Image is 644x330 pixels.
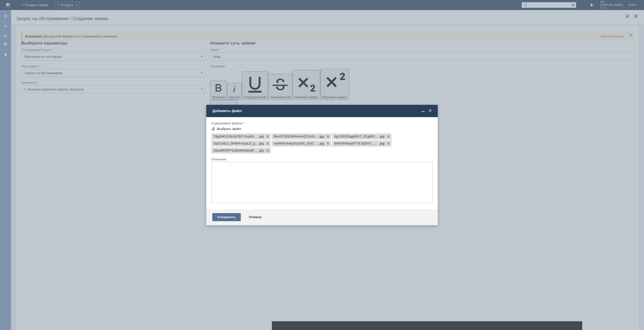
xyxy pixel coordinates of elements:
span: 6bxX1760LMXhxmnQCGoSh9LKUsoXyV8zI8sOFQ9EoHqJhlJMQ01lu_Xgkkn0qrwgDi07tVV6G8ML2Yk2au90aRpd.jpg [319,134,324,138]
span: rxwhhGsAduqTqUOC_EyOT07FyYtL1v0QWnG59djeVlPXQ8Qc7WN71cF8PXJc9svhF9lnqXWWNdrXsAdPTgm4tt2_.jpg [319,142,324,146]
span: 2qrl2UdL0_GhWH-eUpLD_geak2LPBzbfU2rG5BEstUaqukMMdU04JH77UAJFpCcpbEXGa9Y-UIeBGR_hQ7clbKBi.jpg [258,142,264,146]
span: Свернуть (Ctrl + M) [421,109,426,113]
div: Добрый день. Прошу взять в работу претензию. ФТТ2-16465 два сломанных блеска ФТТ2-16465 сухой кар... [2,2,73,62]
span: Ag7zSr2Cpgy0hJ7_ZCgEKf9GEg0NRdfI2N8CK3ZO1dPmrHApDoULsHIE4K72PYH-XlfOryqjYpmXgDFuL6xv1cHt.jpg [334,134,379,138]
span: 0hKEfH5lspdYT3L0QUV7_G6JWnDA3GpP-ijeQ0Cc5PgYy1KQ3rS8ejsoChmK90x5E1Ccc6ZjrEvey1dNsyt8_WO1.jpg [379,142,384,146]
span: rxwhhGsAduqTqUOC_EyOT07FyYtL1v0QWnG59djeVlPXQ8Qc7WN71cF8PXJc9svhF9lnqXWWNdrXsAdPTgm4tt2_.jpg [274,142,319,146]
span: 74g0AKVX3nZyTECYnvp0zg3RGYY0ubKX5f-6bhgRSVbtnP6eL40xb6bqeU6L-dLVslp46DSw7ilMrTLO3jbWKuyd.jpg [213,134,258,138]
div: Описание [211,158,432,161]
span: zNceBRZFP1uMoW4a9caRm3JKLl9Ur2_4fujnfeMnd0WrhRB5ceNeCXnbZxCFCdsrGguxGAXOfaAcFezVDn6DPxmJ.jpg [258,149,264,153]
span: 74g0AKVX3nZyTECYnvp0zg3RGYY0ubKX5f-6bhgRSVbtnP6eL40xb6bqeU6L-dLVslp46DSw7ilMrTLO3jbWKuyd.jpg [258,134,264,138]
div: Добавить файл [212,109,433,113]
span: 6bxX1760LMXhxmnQCGoSh9LKUsoXyV8zI8sOFQ9EoHqJhlJMQ01lu_Xgkkn0qrwgDi07tVV6G8ML2Yk2au90aRpd.jpg [274,134,319,138]
span: zNceBRZFP1uMoW4a9caRm3JKLl9Ur2_4fujnfeMnd0WrhRB5ceNeCXnbZxCFCdsrGguxGAXOfaAcFezVDn6DPxmJ.jpg [213,149,258,153]
div: Содержимое файла [211,122,432,125]
div: Выбрать файл [217,127,241,131]
span: Закрыть [428,109,433,113]
span: 2qrl2UdL0_GhWH-eUpLD_geak2LPBzbfU2rG5BEstUaqukMMdU04JH77UAJFpCcpbEXGa9Y-UIeBGR_hQ7clbKBi.jpg [213,142,258,146]
span: 0hKEfH5lspdYT3L0QUV7_G6JWnDA3GpP-ijeQ0Cc5PgYy1KQ3rS8ejsoChmK90x5E1Ccc6ZjrEvey1dNsyt8_WO1.jpg [334,142,379,146]
span: Ag7zSr2Cpgy0hJ7_ZCgEKf9GEg0NRdfI2N8CK3ZO1dPmrHApDoULsHIE4K72PYH-XlfOryqjYpmXgDFuL6xv1cHt.jpg [379,134,384,138]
